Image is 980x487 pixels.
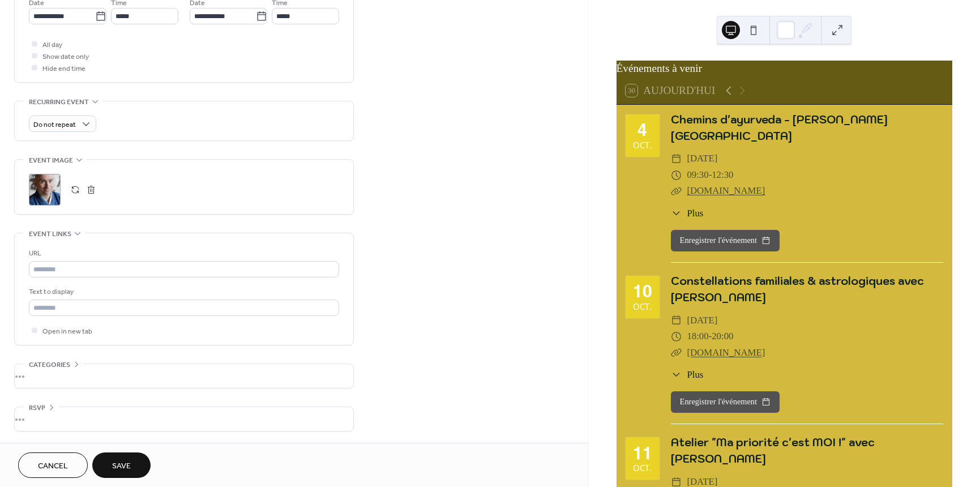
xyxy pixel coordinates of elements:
[671,313,682,329] div: ​
[687,206,703,220] span: Plus
[38,460,68,472] span: Cancel
[18,452,88,478] button: Cancel
[712,167,733,183] span: 12:30
[671,368,682,382] div: ​
[633,283,652,300] div: 10
[637,121,647,138] div: 4
[29,402,45,414] span: RSVP
[29,228,71,240] span: Event links
[712,328,733,345] span: 20:00
[671,167,682,183] div: ​
[671,183,682,199] div: ​
[671,435,875,465] a: Atelier "Ma priorité c'est MOI !" avec [PERSON_NAME]
[42,63,85,75] span: Hide end time
[29,155,73,166] span: Event image
[671,206,682,220] div: ​
[633,464,652,472] div: oct.
[709,328,712,345] span: -
[687,167,708,183] span: 09:30
[671,230,780,251] button: Enregistrer l'événement
[671,368,704,382] button: ​Plus
[633,302,652,311] div: oct.
[42,326,92,338] span: Open in new tab
[687,185,765,196] a: [DOMAIN_NAME]
[671,151,682,167] div: ​
[671,328,682,345] div: ​
[15,364,353,388] div: •••
[33,118,76,131] span: Do not repeat
[687,368,703,382] span: Plus
[42,39,62,51] span: All day
[671,345,682,361] div: ​
[671,112,887,143] a: Chemins d'ayurveda - [PERSON_NAME] [GEOGRAPHIC_DATA]
[112,460,131,472] span: Save
[671,206,704,220] button: ​Plus
[633,141,652,149] div: oct.
[29,96,89,108] span: Recurring event
[709,167,712,183] span: -
[42,51,89,63] span: Show date only
[687,313,717,329] span: [DATE]
[671,274,924,304] a: Constellations familiales & astrologiques avec [PERSON_NAME]
[687,151,717,167] span: [DATE]
[671,391,780,413] button: Enregistrer l'événement
[687,347,765,358] a: [DOMAIN_NAME]
[15,407,353,431] div: •••
[29,247,337,259] div: URL
[617,61,952,77] div: Événements à venir
[633,445,652,462] div: 11
[29,286,337,298] div: Text to display
[687,328,708,345] span: 18:00
[29,359,70,371] span: Categories
[92,452,151,478] button: Save
[29,174,61,206] div: ;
